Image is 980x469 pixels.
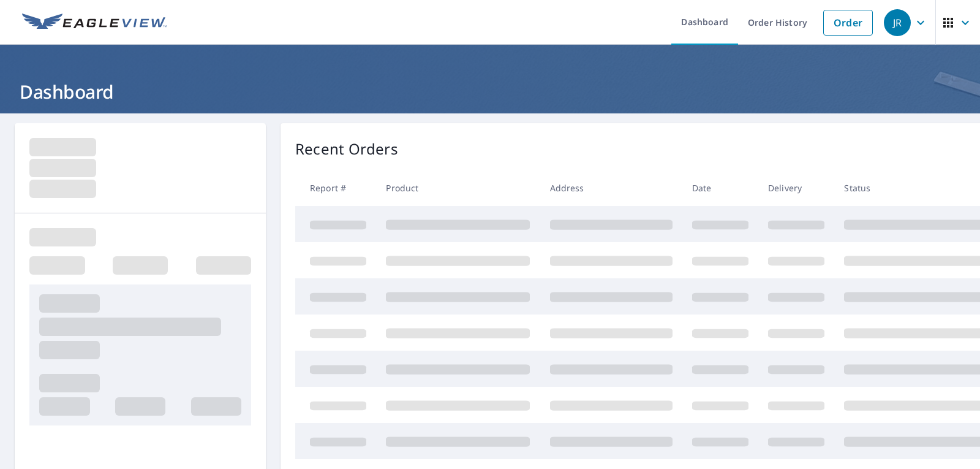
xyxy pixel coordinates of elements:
th: Date [682,170,758,206]
th: Report # [295,170,376,206]
th: Delivery [758,170,834,206]
th: Product [376,170,540,206]
h1: Dashboard [15,79,965,104]
img: EV Logo [22,13,167,32]
th: Address [540,170,682,206]
a: Order [823,10,873,36]
div: JR [884,9,911,36]
p: Recent Orders [295,138,398,160]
